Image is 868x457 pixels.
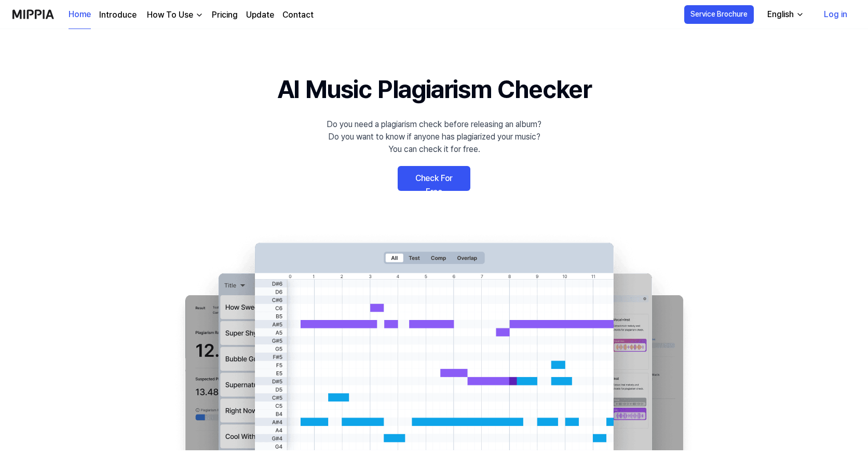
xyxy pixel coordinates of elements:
[277,71,591,108] h1: AI Music Plagiarism Checker
[195,11,204,19] img: down
[759,4,810,25] button: English
[99,9,137,21] a: Introduce
[69,1,91,29] a: Home
[765,8,796,21] div: English
[398,166,470,191] a: Check For Free
[282,9,314,21] a: Contact
[145,9,195,21] div: How To Use
[164,232,704,450] img: main Image
[145,9,204,21] button: How To Use
[212,9,238,21] a: Pricing
[327,118,541,156] div: Do you need a plagiarism check before releasing an album? Do you want to know if anyone has plagi...
[246,9,274,21] a: Update
[684,5,754,24] button: Service Brochure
